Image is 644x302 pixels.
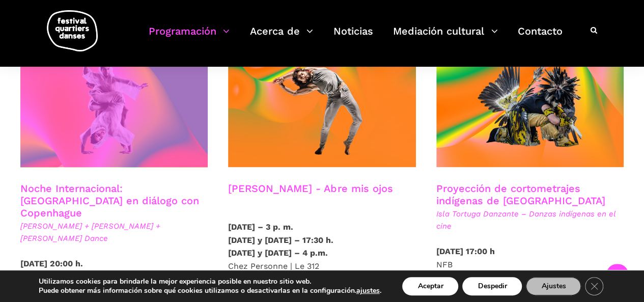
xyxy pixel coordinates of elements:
button: Despedir [462,277,522,295]
font: [DATE] 17:00 h [436,246,495,256]
a: Mediación cultural [393,22,497,52]
font: Programación [149,25,216,37]
font: [PERSON_NAME] + [PERSON_NAME] + [PERSON_NAME] Dance [20,222,160,243]
font: Acerca de [250,25,300,37]
font: [DATE] y [DATE] – 17:30 h. [228,235,333,245]
button: ajustes [356,286,380,295]
font: Chez Personne | Le 312 [228,261,319,271]
font: [PERSON_NAME] - Abre mis ojos [228,182,393,195]
font: Utilizamos cookies para brindarle la mejor experiencia posible en nuestro sitio web. [39,277,311,286]
font: NFB [436,260,453,269]
a: Contacto [518,22,563,52]
button: Ajustes [526,277,581,295]
font: Proyección de cortometrajes indígenas de [GEOGRAPHIC_DATA] [436,182,605,207]
button: Aceptar [402,277,458,295]
font: Ajustes [541,281,566,291]
font: Despedir [478,281,507,291]
font: Mediación cultural [393,25,484,37]
font: . [380,286,381,295]
a: Programación [149,22,230,52]
font: Puede obtener más información sobre qué cookies utilizamos o desactivarlas en la configuración. [39,286,356,295]
a: Noche Internacional: [GEOGRAPHIC_DATA] en diálogo con Copenhague [20,182,199,219]
font: [DATE] 20:00 h. [20,259,83,268]
font: [DATE] y [DATE] – 4 p.m. [228,248,328,258]
a: Acerca de [250,22,313,52]
font: [DATE] – 3 p. m. [228,222,293,232]
img: logotipo-fqd-med [47,10,98,51]
font: Isla Tortuga Danzante – Danzas indígenas en el cine [436,209,615,231]
font: Aceptar [417,281,443,291]
font: Noticias [333,25,373,37]
font: Contacto [518,25,563,37]
a: Noticias [333,22,373,52]
button: Cerrar el banner de cookies del RGPD [585,277,603,295]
